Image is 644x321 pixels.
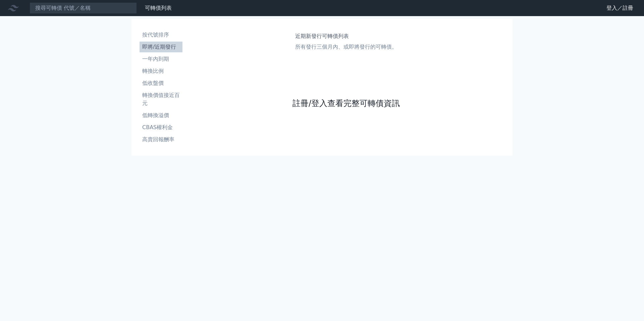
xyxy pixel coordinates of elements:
[140,67,182,75] li: 轉換比例
[295,43,397,51] p: 所有發行三個月內、或即將發行的可轉債。
[140,123,182,131] li: CBAS權利金
[140,54,182,64] a: 一年內到期
[292,98,400,109] a: 註冊/登入查看完整可轉債資訊
[140,90,182,109] a: 轉換價值接近百元
[140,134,182,145] a: 高賣回報酬率
[140,55,182,63] li: 一年內到期
[140,42,182,52] a: 即將/近期發行
[140,111,182,119] li: 低轉換溢價
[140,66,182,76] a: 轉換比例
[140,31,182,39] li: 按代號排序
[140,30,182,40] a: 按代號排序
[140,122,182,133] a: CBAS權利金
[140,43,182,51] li: 即將/近期發行
[30,2,137,14] input: 搜尋可轉債 代號／名稱
[140,136,182,144] li: 高賣回報酬率
[140,78,182,89] a: 低收盤價
[140,91,182,107] li: 轉換價值接近百元
[295,32,397,40] h1: 近期新發行可轉債列表
[140,110,182,121] a: 低轉換溢價
[145,5,172,11] a: 可轉債列表
[601,3,639,13] a: 登入／註冊
[140,79,182,87] li: 低收盤價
